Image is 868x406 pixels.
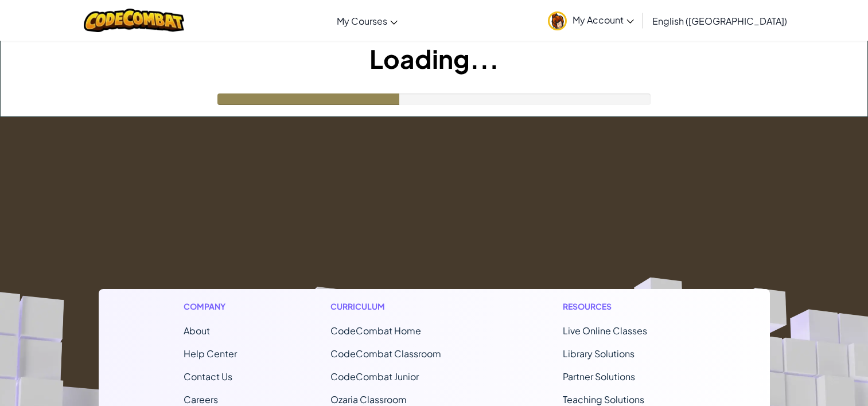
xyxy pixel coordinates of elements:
span: Contact Us [184,370,232,382]
span: My Account [573,14,634,26]
a: My Courses [331,5,403,36]
a: Partner Solutions [563,370,635,382]
a: Help Center [184,348,237,360]
img: avatar [548,11,567,30]
span: CodeCombat Home [330,325,421,337]
span: My Courses [337,15,387,27]
a: Live Online Classes [563,325,647,337]
h1: Resources [563,300,685,313]
img: CodeCombat logo [84,9,184,32]
a: Ozaria Classroom [330,393,407,405]
a: Library Solutions [563,348,635,360]
a: Careers [184,393,218,405]
h1: Curriculum [330,300,469,313]
a: CodeCombat Classroom [330,348,441,360]
h1: Company [184,300,237,313]
span: English ([GEOGRAPHIC_DATA]) [652,15,787,27]
a: Teaching Solutions [563,393,644,405]
a: English ([GEOGRAPHIC_DATA]) [647,5,793,36]
a: My Account [542,2,640,38]
h1: Loading... [1,41,867,76]
a: CodeCombat Junior [330,370,419,382]
a: About [184,325,210,337]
